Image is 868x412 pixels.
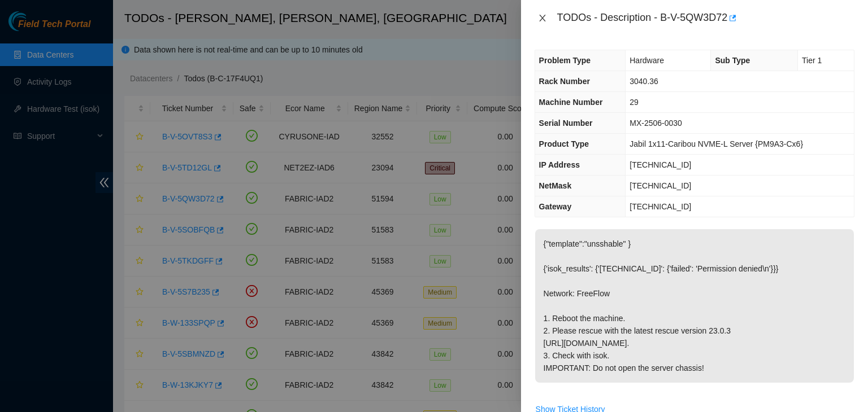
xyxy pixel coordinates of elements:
[539,98,603,107] span: Machine Number
[539,77,590,86] span: Rack Number
[539,119,593,128] span: Serial Number
[630,181,691,190] span: [TECHNICAL_ID]
[630,160,691,169] span: [TECHNICAL_ID]
[539,139,589,148] span: Product Type
[535,229,854,383] p: {"template":"unsshable" } {'isok_results': {'[TECHNICAL_ID]': {'failed': 'Permission denied\n'}}}...
[539,160,580,169] span: IP Address
[630,56,664,65] span: Hardware
[539,56,591,65] span: Problem Type
[538,14,547,23] span: close
[557,9,854,27] div: TODOs - Description - B-V-5QW3D72
[630,119,682,128] span: MX-2506-0030
[630,202,691,211] span: [TECHNICAL_ID]
[630,77,658,86] span: 3040.36
[539,202,572,211] span: Gateway
[630,139,803,148] span: Jabil 1x11-Caribou NVME-L Server {PM9A3-Cx6}
[535,13,550,24] button: Close
[630,98,639,107] span: 29
[539,181,572,190] span: NetMask
[802,56,822,65] span: Tier 1
[715,56,750,65] span: Sub Type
